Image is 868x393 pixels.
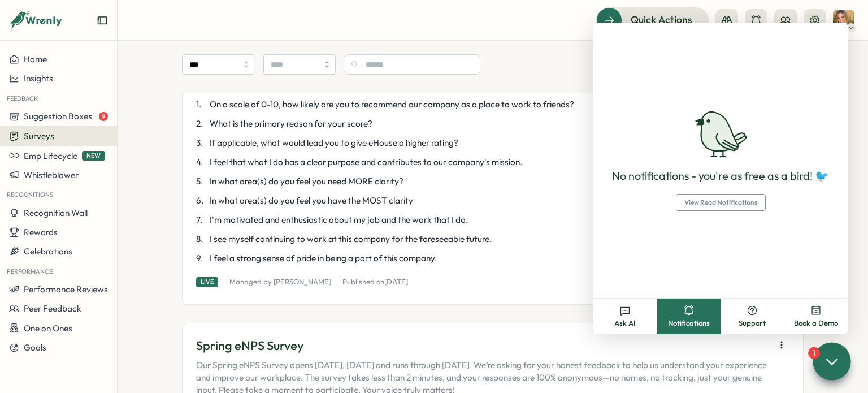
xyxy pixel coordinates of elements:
[24,284,108,295] span: Performance Reviews
[210,175,403,188] span: In what area(s) do you feel you need MORE clarity?
[210,195,413,207] span: In what area(s) do you feel you have the MOST clarity
[210,214,468,226] span: I'm motivated and enthusiastic about my job and the work that I do.
[24,303,81,314] span: Peer Feedback
[784,299,848,334] button: Book a Demo
[210,156,522,169] span: I feel that what I do has a clear purpose and contributes to our company's mission.
[24,150,77,161] span: Emp Lifecycle
[196,233,207,245] span: 8 .
[196,98,207,111] span: 1 .
[24,208,88,218] span: Recognition Wall
[813,342,850,380] button: 1
[24,111,92,122] span: Suggestion Boxes
[384,277,408,286] span: [DATE]
[24,323,72,334] span: One on Ones
[196,175,207,188] span: 5 .
[196,118,207,130] span: 2 .
[739,318,766,329] span: Support
[196,156,207,169] span: 4 .
[676,194,766,211] button: View Read Notifications
[721,299,784,334] button: Support
[684,195,757,210] span: View Read Notifications
[210,252,437,265] span: I feel a strong sense of pride in being a part of this company.
[794,318,838,329] span: Book a Demo
[24,170,79,180] span: Whistleblower
[808,347,820,359] div: 1
[210,98,574,111] span: On a scale of 0-10, how likely are you to recommend our company as a place to work to friends?
[196,252,207,265] span: 9 .
[614,318,636,329] span: Ask AI
[196,214,207,226] span: 7 .
[657,299,721,334] button: Notifications
[196,277,218,287] div: Live
[229,277,331,287] p: Managed by
[210,233,492,245] span: I see myself continuing to work at this company for the foreseeable future.
[593,299,657,334] button: Ask AI
[612,167,829,185] p: No notifications - you're as free as a bird! 🐦
[24,246,72,257] span: Celebrations
[24,73,53,84] span: Insights
[631,12,692,27] span: Quick Actions
[196,337,769,355] p: Spring eNPS Survey
[24,131,54,141] span: Surveys
[668,318,710,329] span: Notifications
[99,112,108,121] span: 9
[833,10,854,31] img: Tarin O'Neill
[24,342,46,353] span: Goals
[196,195,207,207] span: 6 .
[97,15,108,26] button: Expand sidebar
[24,227,58,237] span: Rewards
[24,54,47,64] span: Home
[82,151,105,161] span: NEW
[210,137,458,149] span: If applicable, what would lead you to give eHouse a higher rating?
[274,277,331,286] a: [PERSON_NAME]
[596,7,709,32] button: Quick Actions
[196,137,207,149] span: 3 .
[342,277,408,287] p: Published on
[210,118,372,130] span: What is the primary reason for your score?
